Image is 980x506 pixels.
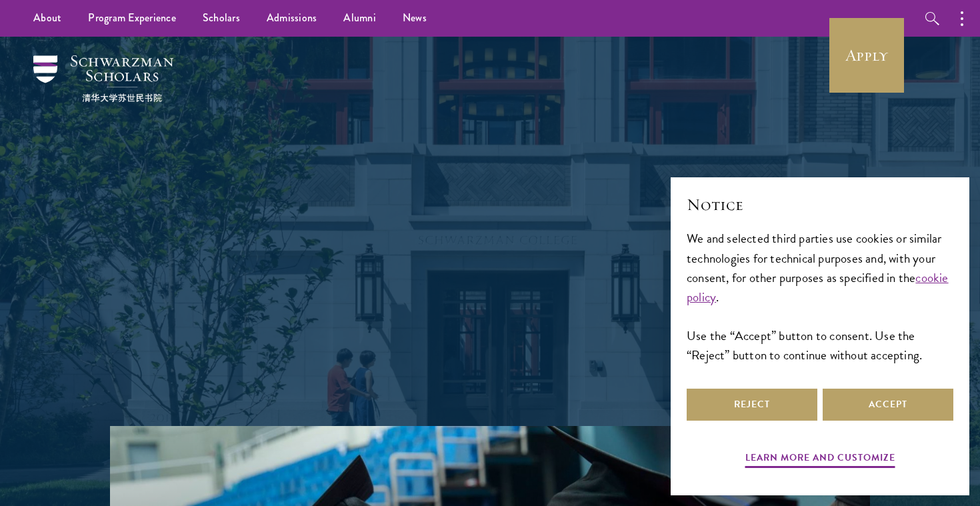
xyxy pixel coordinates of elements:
h2: Notice [687,193,953,216]
a: cookie policy [687,268,949,307]
button: Reject [687,389,817,421]
div: We and selected third parties use cookies or similar technologies for technical purposes and, wit... [687,229,953,364]
button: Learn more and customize [745,449,895,470]
button: Accept [823,389,953,421]
img: Schwarzman Scholars [33,55,173,102]
a: Apply [829,18,904,93]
